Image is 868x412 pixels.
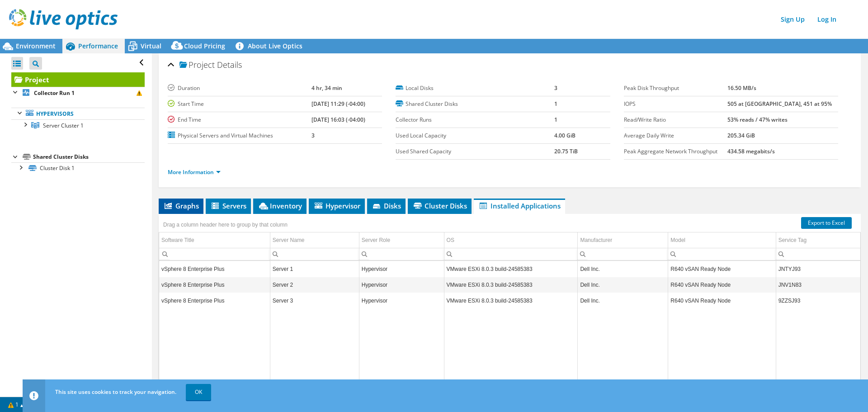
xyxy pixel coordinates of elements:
[258,201,302,210] span: Inventory
[727,116,788,123] b: 53% reads / 47% writes
[578,248,668,260] td: Column Manufacturer, Filter cell
[168,115,311,124] label: End Time
[313,201,360,210] span: Hypervisor
[186,384,211,400] a: OK
[16,42,56,50] span: Environment
[444,261,578,277] td: Column OS, Value VMware ESXi 8.0.3 build-24585383
[168,84,311,93] label: Duration
[580,235,612,246] div: Manufacturer
[578,277,668,293] td: Column Manufacturer, Value Dell Inc.
[578,293,668,309] td: Column Manufacturer, Value Dell Inc.
[184,42,225,50] span: Cloud Pricing
[396,84,554,93] label: Local Disks
[270,232,359,248] td: Server Name Column
[776,13,809,26] a: Sign Up
[2,399,30,410] a: 1
[624,115,728,124] label: Read/Write Ratio
[273,235,305,246] div: Server Name
[554,132,576,139] b: 4.00 GiB
[168,99,311,109] label: Start Time
[727,147,775,155] b: 434.58 megabits/s
[163,201,199,210] span: Graphs
[668,277,776,293] td: Column Model, Value R640 vSAN Ready Node
[210,201,246,210] span: Servers
[554,84,557,92] b: 3
[668,232,776,248] td: Model Column
[78,42,118,50] span: Performance
[554,100,557,108] b: 1
[478,201,561,210] span: Installed Applications
[447,235,454,246] div: OS
[776,232,860,248] td: Service Tag Column
[624,147,728,156] label: Peak Aggregate Network Throughput
[159,277,270,293] td: Column Software Title, Value vSphere 8 Enterprise Plus
[270,261,359,277] td: Column Server Name, Value Server 1
[776,277,860,293] td: Column Service Tag, Value JNV1N83
[776,293,860,309] td: Column Service Tag, Value 9ZZSJ93
[670,235,685,246] div: Model
[9,9,118,29] img: live_optics_svg.svg
[11,87,145,99] a: Collector Run 1
[624,99,728,109] label: IOPS
[396,115,554,124] label: Collector Runs
[11,119,145,131] a: Server Cluster 1
[359,248,444,260] td: Column Server Role, Filter cell
[813,13,841,26] a: Log In
[624,84,728,93] label: Peak Disk Throughput
[396,99,554,109] label: Shared Cluster Disks
[578,261,668,277] td: Column Manufacturer, Value Dell Inc.
[159,214,861,406] div: Data grid
[11,72,145,87] a: Project
[776,248,860,260] td: Column Service Tag, Filter cell
[668,248,776,260] td: Column Model, Filter cell
[159,232,270,248] td: Software Title Column
[444,293,578,309] td: Column OS, Value VMware ESXi 8.0.3 build-24585383
[372,201,401,210] span: Disks
[444,232,578,248] td: OS Column
[141,42,161,50] span: Virtual
[412,201,467,210] span: Cluster Disks
[232,39,309,53] a: About Live Optics
[179,61,215,70] span: Project
[668,261,776,277] td: Column Model, Value R640 vSAN Ready Node
[311,132,315,139] b: 3
[270,293,359,309] td: Column Server Name, Value Server 3
[270,248,359,260] td: Column Server Name, Filter cell
[554,116,557,123] b: 1
[33,152,145,162] div: Shared Cluster Disks
[161,218,290,231] div: Drag a column header here to group by that column
[359,261,444,277] td: Column Server Role, Value Hypervisor
[311,100,365,108] b: [DATE] 11:29 (-04:00)
[217,59,242,70] span: Details
[396,147,554,156] label: Used Shared Capacity
[801,217,852,229] a: Export to Excel
[554,147,578,155] b: 20.75 TiB
[624,131,728,140] label: Average Daily Write
[311,84,342,92] b: 4 hr, 34 min
[168,131,311,140] label: Physical Servers and Virtual Machines
[11,108,145,119] a: Hypervisors
[727,132,755,139] b: 205.34 GiB
[362,235,390,246] div: Server Role
[359,232,444,248] td: Server Role Column
[578,232,668,248] td: Manufacturer Column
[168,168,221,176] a: More Information
[11,162,145,174] a: Cluster Disk 1
[444,248,578,260] td: Column OS, Filter cell
[668,293,776,309] td: Column Model, Value R640 vSAN Ready Node
[159,261,270,277] td: Column Software Title, Value vSphere 8 Enterprise Plus
[727,84,756,92] b: 16.50 MB/s
[159,293,270,309] td: Column Software Title, Value vSphere 8 Enterprise Plus
[444,277,578,293] td: Column OS, Value VMware ESXi 8.0.3 build-24585383
[776,261,860,277] td: Column Service Tag, Value JNTYJ93
[161,235,194,246] div: Software Title
[359,293,444,309] td: Column Server Role, Value Hypervisor
[43,122,84,129] span: Server Cluster 1
[34,89,75,97] b: Collector Run 1
[396,131,554,140] label: Used Local Capacity
[727,100,832,108] b: 505 at [GEOGRAPHIC_DATA], 451 at 95%
[159,248,270,260] td: Column Software Title, Filter cell
[270,277,359,293] td: Column Server Name, Value Server 2
[55,388,176,396] span: This site uses cookies to track your navigation.
[359,277,444,293] td: Column Server Role, Value Hypervisor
